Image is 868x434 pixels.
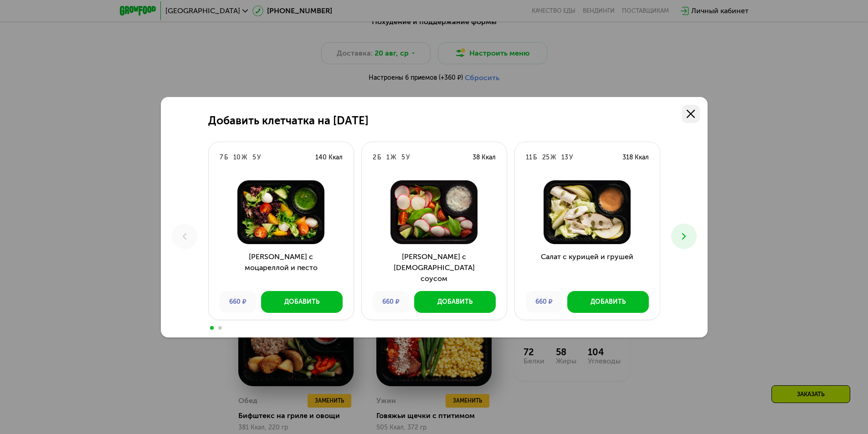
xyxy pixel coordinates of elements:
[252,153,256,162] div: 5
[567,291,649,313] button: Добавить
[261,291,343,313] button: Добавить
[390,153,396,162] div: Ж
[216,180,346,244] img: Салат с моцареллой и песто
[220,291,257,313] div: 660 ₽
[526,153,532,162] div: 11
[373,153,376,162] div: 2
[561,153,568,162] div: 13
[373,291,410,313] div: 660 ₽
[622,153,649,162] div: 318 Ккал
[233,153,241,162] div: 10
[241,153,247,162] div: Ж
[473,153,496,162] div: 38 Ккал
[569,153,573,162] div: У
[369,180,499,244] img: Салат с греческим соусом
[377,153,381,162] div: Б
[209,251,354,284] h3: [PERSON_NAME] с моцареллой и песто
[406,153,410,162] div: У
[208,114,369,127] h2: Добавить клетчатка на [DATE]
[526,291,563,313] div: 660 ₽
[401,153,405,162] div: 5
[522,180,652,244] img: Салат с курицей и грушей
[284,297,319,306] div: Добавить
[362,251,507,284] h3: [PERSON_NAME] с [DEMOGRAPHIC_DATA] соусом
[315,153,343,162] div: 140 Ккал
[515,251,660,284] h3: Салат с курицей и грушей
[437,297,473,306] div: Добавить
[533,153,537,162] div: Б
[550,153,556,162] div: Ж
[386,153,390,162] div: 1
[591,297,626,306] div: Добавить
[542,153,550,162] div: 25
[257,153,261,162] div: У
[414,291,496,313] button: Добавить
[220,153,223,162] div: 7
[224,153,228,162] div: Б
